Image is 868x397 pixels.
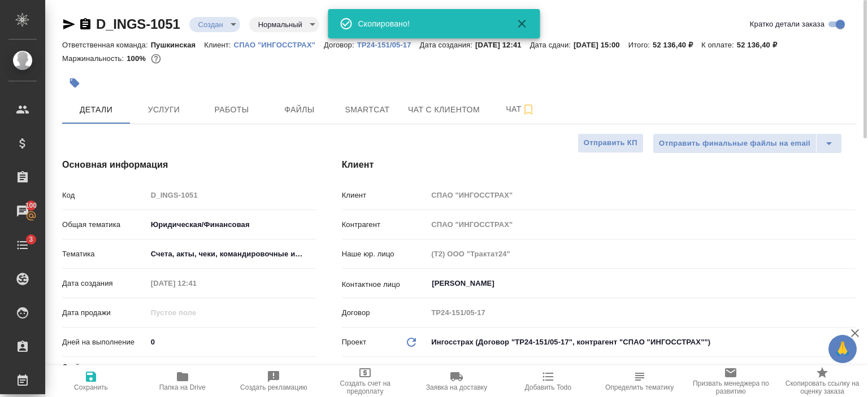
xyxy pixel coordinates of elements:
button: Определить тематику [594,365,685,397]
a: 3 [3,231,42,259]
a: 100 [3,197,42,225]
span: Отправить финальные файлы на email [659,137,810,150]
div: Создан [249,17,319,32]
p: 52 136,40 ₽ [737,41,785,49]
div: Создан [189,17,240,32]
div: Скопировано! [358,18,500,29]
input: Пустое поле [427,246,856,262]
span: Работы [205,103,259,117]
input: Пустое поле [147,364,316,381]
span: Кратко детали заказа [750,19,824,30]
input: Пустое поле [427,187,856,203]
button: Скопировать ссылку на оценку заказа [776,365,868,397]
span: Скопировать ссылку на оценку заказа [783,379,861,395]
button: Создать рекламацию [228,365,320,397]
span: Добавить Todo [525,383,571,391]
p: Общая тематика [62,219,147,230]
div: Счета, акты, чеки, командировочные и таможенные документы [147,245,316,264]
div: Ингосстрах (Договор "ТР24-151/05-17", контрагент "СПАО "ИНГОССТРАХ"") [427,333,856,352]
button: Скопировать ссылку для ЯМессенджера [62,18,76,31]
p: Дата продажи [62,307,147,319]
button: Добавить Todo [502,365,594,397]
button: Отправить КП [578,133,644,153]
button: Папка на Drive [137,365,228,397]
button: Нормальный [255,20,306,29]
p: К оплате: [701,41,737,49]
span: Создать рекламацию [240,383,307,391]
span: Чат [493,102,548,116]
p: 100% [127,54,149,63]
button: Создать счет на предоплату [319,365,411,397]
p: [DATE] 15:00 [574,41,628,49]
span: Призвать менеджера по развитию [692,379,770,395]
span: Чат с клиентом [408,103,480,117]
span: Определить тематику [605,383,674,391]
span: 3 [22,234,40,245]
svg: Подписаться [522,103,535,116]
span: 🙏 [833,337,852,361]
div: split button [653,133,842,154]
span: Папка на Drive [159,383,206,391]
p: 52 136,40 ₽ [653,41,701,49]
p: Маржинальность: [62,54,127,63]
span: Smartcat [340,103,394,117]
span: Детали [69,103,123,117]
h4: Основная информация [62,158,297,172]
p: Пушкинская [151,41,205,49]
p: Тематика [62,248,147,260]
p: [DATE] 12:41 [475,41,530,49]
input: Пустое поле [147,187,316,203]
p: СПАО "ИНГОССТРАХ" [234,41,324,49]
p: ТР24-151/05-17 [357,41,420,49]
p: Клиент: [204,41,233,49]
a: СПАО "ИНГОССТРАХ" [234,40,324,49]
button: Скопировать ссылку [79,18,92,31]
input: ✎ Введи что-нибудь [147,334,316,350]
p: Наше юр. лицо [342,248,428,260]
button: Закрыть [509,17,536,30]
button: Призвать менеджера по развитию [685,365,776,397]
span: Услуги [137,103,191,117]
p: Дней на выполнение (авт.) [62,361,147,384]
a: D_INGS-1051 [96,16,180,32]
button: Доп статусы указывают на важность/срочность заказа [326,17,341,32]
span: Создать счет на предоплату [326,379,404,395]
a: ТР24-151/05-17 [357,40,420,49]
p: Дней на выполнение [62,337,147,348]
span: Сохранить [74,383,108,391]
button: Отправить финальные файлы на email [653,133,817,154]
input: Пустое поле [147,304,246,321]
p: Дата создания: [420,41,475,49]
span: 100 [19,200,44,211]
input: Пустое поле [427,304,856,321]
p: Договор [342,307,428,319]
button: 0.00 RUB; [149,51,163,66]
p: Контактное лицо [342,279,428,290]
p: Контрагент [342,219,428,230]
p: Договор: [324,41,357,49]
div: Юридическая/Финансовая [147,215,316,234]
button: Open [849,282,852,285]
p: Клиент [342,190,428,201]
button: Добавить тэг [62,71,87,95]
p: Дата создания [62,278,147,289]
p: Код [62,190,147,201]
button: Создан [195,20,227,29]
button: 🙏 [828,335,857,363]
button: Сохранить [45,365,137,397]
h4: Клиент [342,158,856,172]
button: Заявка на доставку [411,365,502,397]
p: Итого: [628,41,653,49]
p: Проект [342,337,367,348]
input: Пустое поле [147,275,246,291]
span: Файлы [272,103,327,117]
input: Пустое поле [427,216,856,233]
p: Дата сдачи: [530,41,574,49]
p: Ответственная команда: [62,41,151,49]
span: Заявка на доставку [426,383,487,391]
span: Отправить КП [584,137,637,150]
